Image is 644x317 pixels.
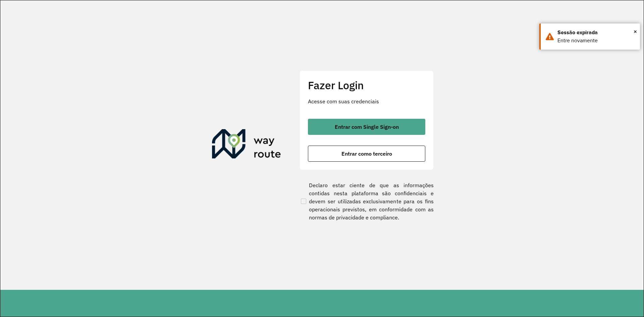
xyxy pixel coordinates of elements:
[308,146,425,162] button: button
[335,124,399,129] span: Entrar com Single Sign-on
[341,151,392,156] span: Entrar como terceiro
[308,119,425,135] button: button
[557,37,635,45] div: Entre novamente
[300,181,434,221] label: Declaro estar ciente de que as informações contidas nesta plataforma são confidenciais e devem se...
[634,27,637,37] span: ×
[308,97,425,105] p: Acesse com suas credenciais
[308,79,425,92] h2: Fazer Login
[212,129,281,161] img: Roteirizador AmbevTech
[634,27,637,37] button: Close
[557,29,635,37] div: Sessão expirada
